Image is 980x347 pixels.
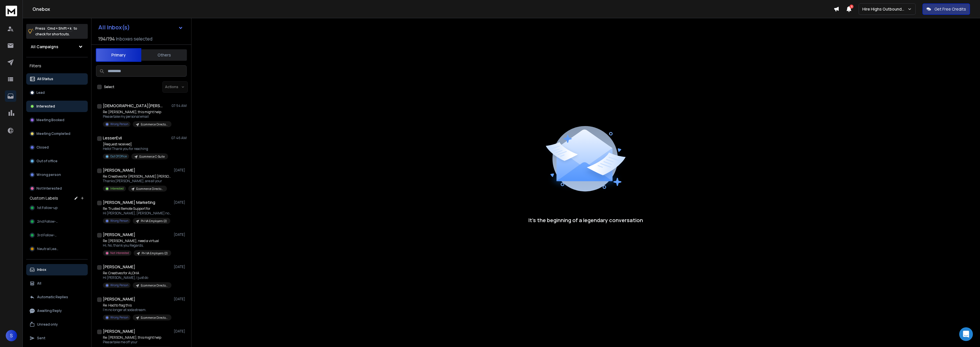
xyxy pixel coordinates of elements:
p: All Status [37,77,53,81]
button: Meeting Booked [26,114,88,126]
p: Re: Creatives for ALOHA [103,271,171,275]
button: Meeting Completed [26,128,88,139]
button: Inbox [26,264,88,275]
button: Wrong person [26,169,88,180]
p: Ecommerce Director/Head [141,122,168,127]
p: PH VA Employers (2) [141,219,167,223]
button: S [6,330,17,341]
p: [DATE] [174,232,187,237]
p: Sent [37,336,45,340]
p: Hi [PERSON_NAME], [PERSON_NAME] no longer [103,211,171,216]
button: Closed [26,142,88,153]
p: Wrong Person [110,219,128,223]
p: 07:54 AM [171,104,187,108]
p: Hello! Thank you for reaching [103,147,168,151]
p: Re: [PERSON_NAME], this might help [103,335,171,340]
p: Unread only [37,322,58,327]
button: All Status [26,73,88,85]
p: Closed [36,145,49,150]
p: Thanks [PERSON_NAME], are all your [103,179,171,183]
h1: [PERSON_NAME] [103,264,135,270]
p: Not Interested [110,251,129,255]
p: All [37,281,41,286]
button: All [26,278,88,289]
p: [DATE] [174,329,187,334]
span: Cmd + Shift + k [46,25,72,32]
button: Interested [26,101,88,112]
button: All Inbox(s) [94,22,188,33]
p: Hi [PERSON_NAME], I just do [103,275,171,280]
h1: [DEMOGRAPHIC_DATA][PERSON_NAME] [103,103,166,109]
p: Out Of Office [110,154,127,159]
button: Unread only [26,319,88,330]
p: Wrong Person [110,283,128,287]
p: [DATE] [174,297,187,301]
p: Ecommerce Director/Head [136,187,164,191]
p: It’s the beginning of a legendary conversation [528,216,643,224]
button: 2nd Follow-up [26,216,88,227]
span: Neutral Leads [37,247,60,251]
span: 1st Follow-up [37,206,58,210]
h1: Onebox [32,6,834,13]
button: Not Interested [26,183,88,194]
p: Please take my personal email [103,114,171,119]
h3: Inboxes selected [116,35,152,42]
p: Ecommerce Director/Head [141,283,168,288]
p: Re: [PERSON_NAME], need a virtual [103,239,171,243]
p: [DATE] [174,265,187,269]
p: Meeting Booked [36,118,64,122]
label: Select [104,85,114,89]
p: Re: Creatives for [PERSON_NAME] [PERSON_NAME] [103,174,171,179]
h1: All Inbox(s) [98,25,130,30]
p: Awaiting Reply [37,309,62,313]
p: Re: [PERSON_NAME], this might help [103,110,171,114]
p: Inbox [37,267,46,272]
button: All Campaigns [26,41,88,52]
p: Get Free Credits [934,6,966,12]
p: [DATE] [174,200,187,205]
button: 3rd Follow-up [26,230,88,241]
button: Primary [96,48,141,62]
p: Not Interested [36,186,62,191]
p: Out of office [36,159,58,163]
button: Automatic Replies [26,291,88,303]
img: logo [6,6,17,16]
span: 3rd Follow-up [37,233,59,238]
span: 5 [850,5,854,9]
p: [Request received] [103,142,168,147]
div: Open Intercom Messenger [959,327,973,341]
h3: Filters [26,62,88,70]
button: Awaiting Reply [26,305,88,316]
h1: LesserEvil [103,135,122,141]
p: Re: Had to flag this [103,303,171,308]
button: 1st Follow-up [26,202,88,214]
span: 194 / 194 [98,35,115,42]
h1: All Campaigns [31,44,58,50]
p: I’m no longer at sodastream. [103,308,171,312]
h1: [PERSON_NAME] Marketing [103,200,155,205]
h3: Custom Labels [30,195,58,201]
p: 07:46 AM [171,136,187,140]
h1: [PERSON_NAME] [103,296,135,302]
button: Neutral Leads [26,243,88,255]
p: Press to check for shortcuts. [35,26,77,37]
h1: [PERSON_NAME] [103,328,135,334]
p: Interested [36,104,55,109]
p: Please take me off your [103,340,171,344]
p: Interested [110,186,124,191]
p: Re: Trusted Remote Support for [103,206,171,211]
p: Ecommerce Director/Head [141,316,168,320]
p: PH VA Employers (2) [142,251,168,255]
p: Wrong Person [110,315,128,320]
h1: [PERSON_NAME] [103,167,135,173]
p: Wrong person [36,173,61,177]
button: Sent [26,332,88,344]
p: Wrong Person [110,122,128,126]
p: Ecommerce C-Suite [139,155,165,159]
button: Others [141,49,187,61]
p: Meeting Completed [36,131,70,136]
p: Automatic Replies [37,295,68,299]
button: Get Free Credits [922,3,970,15]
